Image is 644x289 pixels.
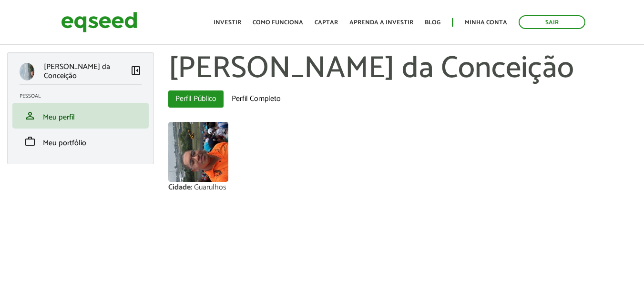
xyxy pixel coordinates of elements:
span: person [24,110,36,121]
h1: [PERSON_NAME] da Conceição [168,52,637,86]
img: Foto de Matheus Luiz Ferreira da Conceição [168,122,228,182]
h2: Pessoal [20,93,149,99]
a: personMeu perfil [20,110,142,121]
span: left_panel_close [130,65,142,76]
span: Meu portfólio [43,137,86,149]
li: Meu perfil [12,103,149,129]
a: Minha conta [465,20,507,26]
a: Sair [519,15,585,29]
a: Aprenda a investir [349,20,413,26]
img: EqSeed [61,10,137,35]
a: Ver perfil do usuário. [168,122,228,182]
span: Meu perfil [43,111,75,124]
a: workMeu portfólio [20,136,142,147]
li: Meu portfólio [12,129,149,154]
p: [PERSON_NAME] da Conceição [44,62,130,80]
a: Captar [315,20,338,26]
a: Perfil Completo [225,90,288,108]
a: Investir [214,20,241,26]
div: Guarulhos [194,184,226,191]
a: Perfil Público [168,90,224,108]
span: : [191,181,192,194]
a: Como funciona [253,20,303,26]
div: Cidade [168,184,194,191]
a: Colapsar menu [130,65,142,78]
a: Blog [425,20,440,26]
span: work [24,136,36,147]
